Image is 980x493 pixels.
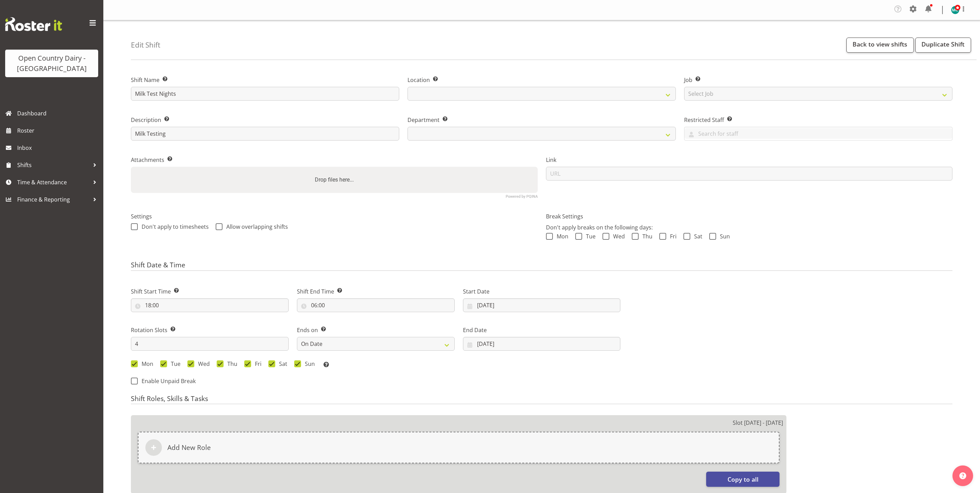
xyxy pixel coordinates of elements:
[297,298,455,312] input: Click to select...
[690,233,702,240] span: Sat
[131,261,952,271] h4: Shift Date & Time
[301,360,315,367] span: Sun
[728,475,759,484] span: Copy to all
[546,212,953,220] label: Break Settings
[408,76,676,84] label: Location
[167,360,180,367] span: Tue
[131,127,399,141] input: Description
[131,156,538,164] label: Attachments
[639,233,652,240] span: Thu
[17,108,100,119] span: Dashboard
[131,212,538,220] label: Settings
[17,194,90,205] span: Finance & Reporting
[546,223,953,232] p: Don't apply breaks on the following days:
[17,177,90,187] span: Time & Attendance
[297,326,455,334] label: Ends on
[733,419,783,427] p: Slot [DATE] - [DATE]
[553,233,568,240] span: Mon
[546,167,953,181] input: URL
[131,298,289,312] input: Click to select...
[463,337,621,351] input: Click to select...
[275,360,287,367] span: Sat
[131,395,952,404] h4: Shift Roles, Skills & Tasks
[17,143,100,153] span: Inbox
[684,116,952,124] label: Restricted Staff
[194,360,210,367] span: Wed
[131,287,289,296] label: Shift Start Time
[131,116,399,124] label: Description
[251,360,261,367] span: Fri
[506,195,538,198] a: Powered by PQINA
[138,378,196,384] span: Enable Unpaid Break
[12,53,91,74] div: Open Country Dairy - [GEOGRAPHIC_DATA]
[463,326,621,334] label: End Date
[17,160,90,170] span: Shifts
[408,116,676,124] label: Department
[716,233,730,240] span: Sun
[17,125,100,136] span: Roster
[131,337,289,351] input: E.g. 7
[138,360,153,367] span: Mon
[5,17,62,31] img: Rosterit website logo
[846,38,914,53] a: Back to view shifts
[915,38,971,53] a: Duplicate Shift
[959,472,966,479] img: help-xxl-2.png
[684,128,952,139] input: Search for staff
[138,223,209,230] span: Don't apply to timesheets
[463,287,621,296] label: Start Date
[224,360,237,367] span: Thu
[297,287,455,296] label: Shift End Time
[223,223,288,230] span: Allow overlapping shifts
[684,76,952,84] label: Job
[582,233,596,240] span: Tue
[666,233,677,240] span: Fri
[463,298,621,312] input: Click to select...
[131,76,399,84] label: Shift Name
[706,472,780,487] button: Copy to all
[951,6,959,14] img: michael-campbell11468.jpg
[131,87,399,101] input: Shift Name
[131,41,160,49] h4: Edit Shift
[312,173,357,187] label: Drop files here...
[609,233,625,240] span: Wed
[131,326,289,334] label: Rotation Slots
[546,156,953,164] label: Link
[167,443,211,452] h6: Add New Role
